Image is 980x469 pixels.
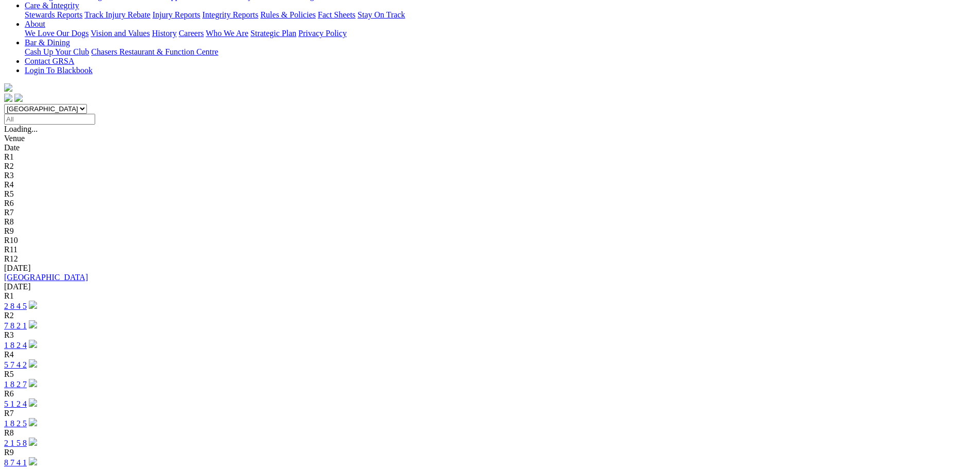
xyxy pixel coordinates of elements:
a: 8 7 4 1 [4,458,27,467]
div: R12 [4,254,976,264]
a: 1 8 2 7 [4,380,27,389]
img: logo-grsa-white.png [4,83,12,92]
a: Vision and Values [91,29,150,38]
div: R2 [4,311,976,320]
img: play-circle.svg [29,340,37,348]
a: Care & Integrity [25,1,79,10]
a: Login To Blackbook [25,66,93,75]
img: play-circle.svg [29,379,37,387]
div: R4 [4,180,976,189]
img: twitter.svg [14,94,23,102]
a: Rules & Policies [260,10,316,19]
a: Integrity Reports [202,10,258,19]
div: R3 [4,331,976,340]
a: We Love Our Dogs [25,29,88,38]
div: R7 [4,409,976,418]
div: R3 [4,171,976,180]
img: play-circle.svg [29,359,37,368]
div: [DATE] [4,264,976,273]
a: About [25,20,45,28]
div: Care & Integrity [25,10,976,20]
div: Bar & Dining [25,47,976,57]
a: Cash Up Your Club [25,47,89,56]
img: facebook.svg [4,94,12,102]
img: play-circle.svg [29,438,37,446]
a: Who We Are [206,29,248,38]
div: R4 [4,350,976,359]
div: Venue [4,134,976,143]
div: R9 [4,448,976,457]
div: R9 [4,227,976,236]
div: R1 [4,152,976,162]
div: R1 [4,291,976,301]
a: Stay On Track [358,10,405,19]
a: 5 7 4 2 [4,360,27,369]
a: Track Injury Rebate [84,10,150,19]
a: Strategic Plan [251,29,296,38]
input: Select date [4,114,95,125]
a: Contact GRSA [25,57,74,65]
img: play-circle.svg [29,301,37,309]
a: 2 8 4 5 [4,302,27,310]
img: play-circle.svg [29,320,37,328]
div: R7 [4,208,976,217]
a: Bar & Dining [25,38,70,47]
div: R2 [4,162,976,171]
div: R8 [4,217,976,227]
div: R10 [4,236,976,245]
span: Loading... [4,125,38,133]
a: [GEOGRAPHIC_DATA] [4,273,88,282]
a: Privacy Policy [298,29,347,38]
a: 1 8 2 4 [4,341,27,350]
img: play-circle.svg [29,398,37,407]
div: R6 [4,199,976,208]
div: R6 [4,389,976,398]
a: 5 1 2 4 [4,399,27,408]
a: Chasers Restaurant & Function Centre [91,47,218,56]
a: Careers [179,29,204,38]
a: 2 1 5 8 [4,439,27,447]
div: About [25,29,976,38]
a: 1 8 2 5 [4,419,27,428]
img: play-circle.svg [29,418,37,426]
div: R5 [4,370,976,379]
div: R5 [4,189,976,199]
a: Injury Reports [152,10,200,19]
img: play-circle.svg [29,457,37,465]
a: Fact Sheets [318,10,355,19]
div: [DATE] [4,282,976,291]
a: 7 8 2 1 [4,321,27,330]
a: Stewards Reports [25,10,82,19]
div: Date [4,143,976,152]
div: R11 [4,245,976,254]
a: History [152,29,176,38]
div: R8 [4,428,976,438]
